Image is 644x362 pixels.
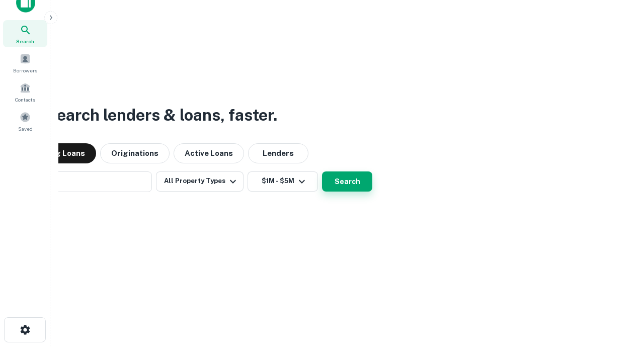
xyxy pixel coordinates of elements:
[248,171,318,192] button: $1M - $5M
[13,66,37,74] span: Borrowers
[46,103,277,127] h3: Search lenders & loans, faster.
[248,143,308,163] button: Lenders
[156,171,244,192] button: All Property Types
[174,143,244,163] button: Active Loans
[3,49,47,76] a: Borrowers
[3,20,47,47] a: Search
[594,282,644,330] iframe: Chat Widget
[100,143,170,163] button: Originations
[322,171,372,192] button: Search
[18,125,33,133] span: Saved
[16,37,34,45] span: Search
[15,96,35,104] span: Contacts
[3,108,47,135] a: Saved
[3,78,47,106] a: Contacts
